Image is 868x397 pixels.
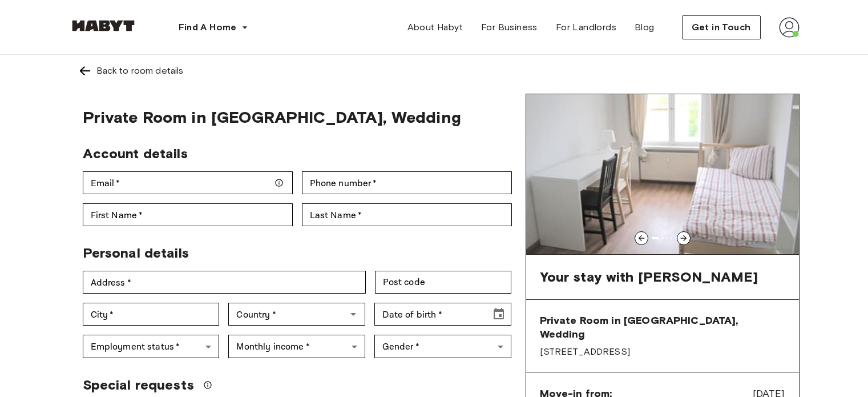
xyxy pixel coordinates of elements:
button: Choose date [487,303,510,326]
button: Find A Home [169,16,257,39]
span: Special requests [83,376,194,394]
a: Left pointing arrowBack to room details [69,55,800,87]
img: Left pointing arrow [78,64,92,78]
div: First Name [83,203,293,226]
div: City [83,303,220,326]
span: Your stay with [PERSON_NAME] [540,268,758,286]
span: For Business [481,21,538,34]
span: Find A Home [179,21,237,34]
img: Habyt [69,20,138,31]
div: Address [83,271,366,294]
span: About Habyt [407,21,463,34]
span: Private Room in [GEOGRAPHIC_DATA], Wedding [83,107,512,127]
span: Blog [635,21,655,34]
span: Get in Touch [692,21,751,34]
img: Image of the room [526,94,799,254]
span: Private Room in [GEOGRAPHIC_DATA], Wedding [540,314,785,341]
img: avatar [779,17,800,38]
div: Back to room details [96,64,184,78]
a: About Habyt [398,16,472,39]
a: For Business [472,16,547,39]
button: Open [345,306,361,322]
button: Get in Touch [682,15,761,39]
span: [STREET_ADDRESS] [540,346,785,358]
div: Last Name [302,203,512,226]
svg: Make sure your email is correct — we'll send your booking details there. [274,178,284,187]
span: Account details [83,145,188,162]
div: Post code [375,271,512,294]
div: Phone number [302,171,512,194]
a: Blog [625,16,664,39]
span: Personal details [83,244,189,261]
svg: We'll do our best to accommodate your request, but please note we can't guarantee it will be poss... [203,380,212,390]
span: For Landlords [556,21,616,34]
div: Email [83,171,293,194]
a: For Landlords [547,16,625,39]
